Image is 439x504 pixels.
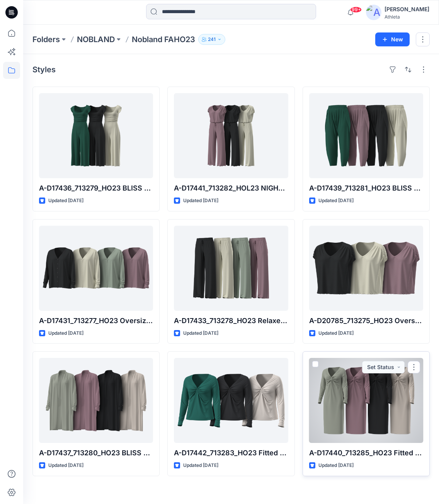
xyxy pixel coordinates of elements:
a: A-D17436_713279_HO23 BLISS SLEEP JUMPSUIT L3 3D LA 11JAN23 [39,93,153,178]
div: Athleta [385,14,429,20]
a: A-D17441_713282_HOL23 NIGHTTIME BLISS VNECK ROMPER L3 LA 11JAN23 [174,93,288,178]
p: A-D17433_713278_HO23 Relaxed BLISS SLEEP WIDE LEG PANT L2 3D LA [DATE] [174,315,288,326]
p: Updated [DATE] [318,329,354,337]
div: [PERSON_NAME] [385,5,429,14]
p: 241 [208,35,216,44]
span: 99+ [350,7,362,13]
p: A-D20785_713275_HO23 Oversized NIGHTTIME BLISS RUCHED TEE L3 3D LA [DATE] [309,315,423,326]
button: New [375,32,410,46]
a: A-D17439_713281_HO23 BLISS CROPPED HAREM PANT L3 3D LA 11JAN23 [309,93,423,178]
p: A-D17442_713283_HO23 Fitted BLISS SLEEP TWIST TOP L3 LA [DATE] [174,448,288,458]
a: A-D17440_713285_HO23 Fitted MOTHERHOOD NIGHTTIME BLISS DRESSROMPER L3 LA 11JAN23 [309,358,423,443]
p: Nobland FAHO23 [132,34,195,45]
p: A-D17440_713285_HO23 Fitted MOTHERHOOD NIGHTTIME BLISS DRESSROMPER L3 LA [DATE] [309,448,423,458]
a: A-D20785_713275_HO23 Oversized NIGHTTIME BLISS RUCHED TEE L3 3D LA 11JAN23 [309,226,423,311]
p: Updated [DATE] [183,197,218,205]
h4: Styles [32,65,56,74]
p: Updated [DATE] [183,461,218,470]
p: Updated [DATE] [318,197,354,205]
a: A-D17433_713278_HO23 Relaxed BLISS SLEEP WIDE LEG PANT L2 3D LA 11JAN23 [174,226,288,311]
p: Updated [DATE] [318,461,354,470]
p: Updated [DATE] [183,329,218,337]
a: A-D17437_713280_HO23 BLISS SLIP PRAYANAMA WRAP L3 LA 11JAN23 [39,358,153,443]
p: Updated [DATE] [48,197,83,205]
a: A-D17442_713283_HO23 Fitted BLISS SLEEP TWIST TOP L3 LA 11JAN23 [174,358,288,443]
p: A-D17437_713280_HO23 BLISS SLIP PRAYANAMA WRAP L3 LA [DATE] [39,448,153,458]
p: A-D17436_713279_HO23 BLISS SLEEP JUMPSUIT L3 3D LA [DATE] [39,183,153,194]
p: A-D17441_713282_HOL23 NIGHTTIME BLISS VNECK ROMPER L3 LA [DATE] [174,183,288,194]
button: 241 [198,34,225,45]
p: Updated [DATE] [48,461,83,470]
a: A-D17431_713277_HO23 Oversized BLISS SLEEP BUTTON DOWN SHIRT 3D LA 11JAN23 [39,226,153,311]
a: NOBLAND [77,34,115,45]
a: Folders [32,34,60,45]
p: Updated [DATE] [48,329,83,337]
p: A-D17439_713281_HO23 BLISS CROPPED HAREM PANT L3 3D LA [DATE] [309,183,423,194]
p: A-D17431_713277_HO23 Oversized BLISS SLEEP BUTTON DOWN SHIRT 3D LA [DATE] [39,315,153,326]
img: avatar [366,5,381,20]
